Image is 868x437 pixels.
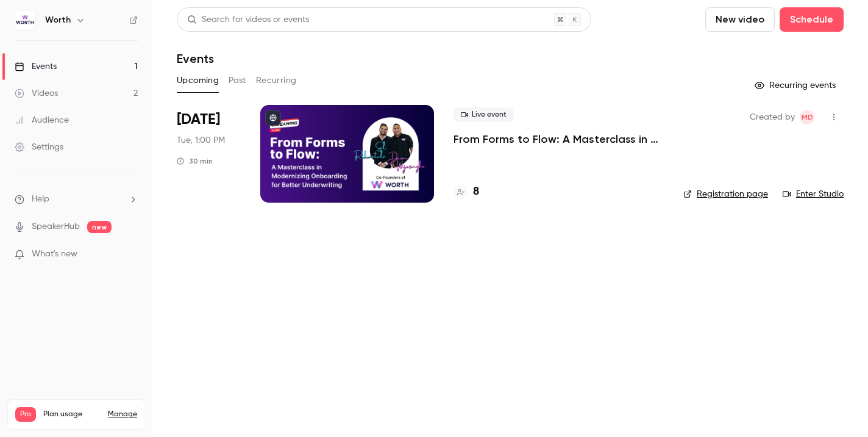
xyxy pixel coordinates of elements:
div: Events [15,60,57,73]
a: Registration page [683,188,768,200]
div: Settings [15,141,63,153]
span: Live event [454,107,514,122]
a: Manage [108,410,137,419]
span: What's new [32,248,77,261]
div: Sep 23 Tue, 1:00 PM (America/New York) [177,105,241,203]
span: Plan usage [43,410,101,419]
span: Marilena De Niear [800,110,814,125]
button: Recurring [256,71,297,90]
a: SpeakerHub [32,220,80,233]
div: Videos [15,87,58,99]
button: Recurring events [749,76,844,95]
span: new [87,221,112,233]
span: Tue, 1:00 PM [177,134,225,146]
span: MD [802,110,813,125]
h1: Events [177,51,214,66]
li: help-dropdown-opener [15,193,138,206]
a: From Forms to Flow: A Masterclass in Modernizing Onboarding for Better Underwriting [454,132,664,146]
span: Help [32,193,49,206]
a: Enter Studio [783,188,844,200]
a: 8 [454,184,479,200]
h4: 8 [473,184,479,200]
img: Worth [15,10,35,30]
button: Schedule [780,7,844,32]
button: Past [229,71,246,90]
h6: Worth [45,14,71,26]
span: Created by [750,110,795,125]
span: [DATE] [177,110,220,129]
button: Upcoming [177,71,219,90]
button: New video [705,7,775,32]
span: Pro [15,407,36,422]
div: Search for videos or events [187,13,309,26]
div: Audience [15,114,69,126]
div: 30 min [177,156,213,166]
